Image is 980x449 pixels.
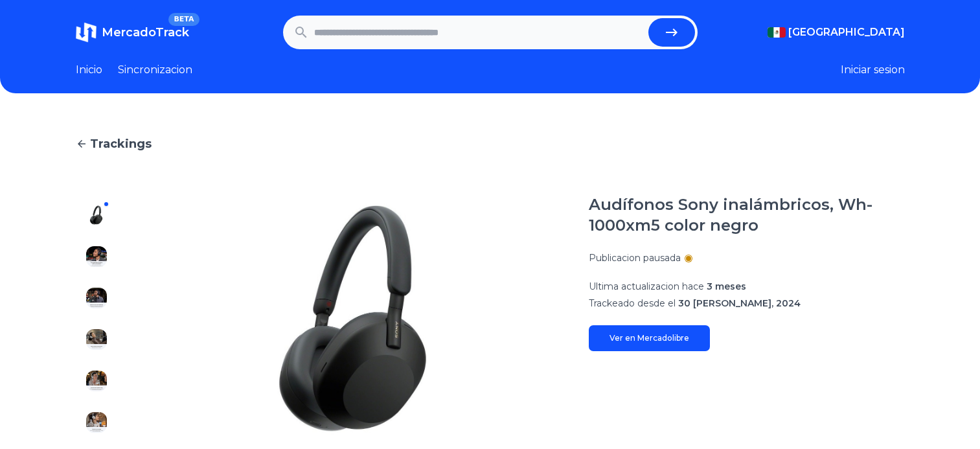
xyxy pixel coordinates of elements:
span: Trackings [90,135,152,153]
span: 3 meses [707,281,746,292]
img: Audífonos Sony inalámbricos, Wh-1000xm5 color negro [86,412,107,433]
img: MercadoTrack [76,22,97,43]
a: Ver en Mercadolibre [589,325,710,351]
button: [GEOGRAPHIC_DATA] [768,25,905,40]
a: Sincronizacion [118,62,192,78]
span: [GEOGRAPHIC_DATA] [788,25,905,40]
h1: Audífonos Sony inalámbricos, Wh-1000xm5 color negro [589,194,905,236]
span: MercadoTrack [102,25,189,40]
span: 30 [PERSON_NAME], 2024 [678,297,801,309]
button: Iniciar sesion [841,62,905,78]
p: Publicacion pausada [589,251,681,264]
img: Mexico [768,27,786,38]
img: Audífonos Sony inalámbricos, Wh-1000xm5 color negro [86,205,107,225]
span: BETA [168,13,199,26]
span: Ultima actualizacion hace [589,281,704,292]
a: Inicio [76,62,102,78]
span: Trackeado desde el [589,297,676,309]
img: Audífonos Sony inalámbricos, Wh-1000xm5 color negro [86,288,107,308]
a: MercadoTrackBETA [76,22,189,43]
img: Audífonos Sony inalámbricos, Wh-1000xm5 color negro [86,246,107,267]
img: Audífonos Sony inalámbricos, Wh-1000xm5 color negro [86,329,107,350]
img: Audífonos Sony inalámbricos, Wh-1000xm5 color negro [86,371,107,391]
img: Audífonos Sony inalámbricos, Wh-1000xm5 color negro [143,194,563,443]
a: Trackings [76,135,905,153]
